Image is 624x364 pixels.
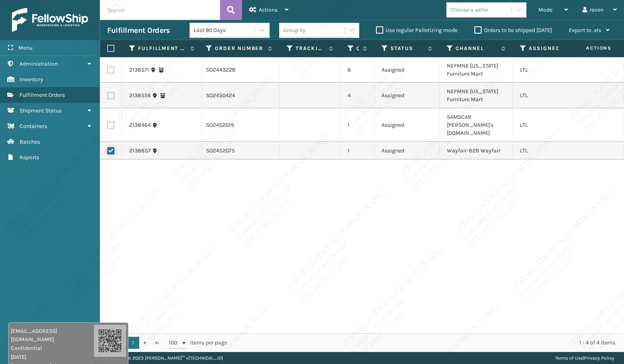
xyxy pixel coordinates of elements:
[11,353,94,361] span: [DATE]
[199,83,280,108] td: SO2450424
[440,57,513,83] td: NEFMNE [US_STATE] Furniture Mart
[107,26,170,35] h3: Fulfillment Orders
[199,108,280,142] td: SO2452019
[340,108,374,142] td: 1
[374,57,440,83] td: Assigned
[340,57,374,83] td: 6
[129,121,151,129] a: 2138464
[529,45,574,52] label: Assigned Carrier Service
[374,83,440,108] td: Assigned
[561,42,616,55] span: Actions
[513,108,589,142] td: LTL
[340,83,374,108] td: 4
[199,142,280,160] td: SO2452075
[440,83,513,108] td: NEFMNE [US_STATE] Furniture Mart
[374,108,440,142] td: Assigned
[127,337,139,349] a: 1
[440,142,513,160] td: Wayfair-B2B Wayfair
[450,6,488,14] div: Choose a seller
[538,6,552,13] span: Mode
[456,45,497,52] label: Channel
[169,339,181,347] span: 100
[199,57,280,83] td: SO2443228
[169,337,227,349] span: items per page
[569,27,601,34] span: Export to .xls
[20,154,39,161] span: Reports
[374,142,440,160] td: Assigned
[20,60,58,67] span: Administration
[215,45,264,52] label: Order Number
[20,123,47,130] span: Containers
[238,339,615,347] div: 1 - 4 of 4 items
[11,327,94,344] span: [EMAIL_ADDRESS][DOMAIN_NAME]
[20,92,65,98] span: Fulfillment Orders
[110,352,223,364] p: Copyright 2023 [PERSON_NAME]™ v [TECHNICAL_ID]
[11,344,94,352] span: Confidential
[296,45,325,52] label: Tracking Number
[340,142,374,160] td: 1
[259,6,278,13] span: Actions
[18,44,32,51] span: Menu
[12,8,88,32] img: logo
[555,352,614,364] div: |
[513,83,589,108] td: LTL
[20,138,40,145] span: Batches
[138,45,186,52] label: Fulfillment Order Id
[513,142,589,160] td: LTL
[390,45,424,52] label: Status
[129,147,151,155] a: 2138857
[513,57,589,83] td: LTL
[474,27,552,34] label: Orders to be shipped [DATE]
[283,26,306,34] div: Group by
[584,355,614,361] a: Privacy Policy
[20,76,43,83] span: Inventory
[129,92,151,100] a: 2138556
[129,66,149,74] a: 2138571
[376,27,458,34] label: Use regular Palletizing mode
[555,355,583,361] a: Terms of Use
[20,107,62,114] span: Shipment Status
[440,108,513,142] td: SAMSCAR [PERSON_NAME]'s [DOMAIN_NAME]
[356,45,359,52] label: Quantity
[194,26,256,34] div: Last 90 Days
